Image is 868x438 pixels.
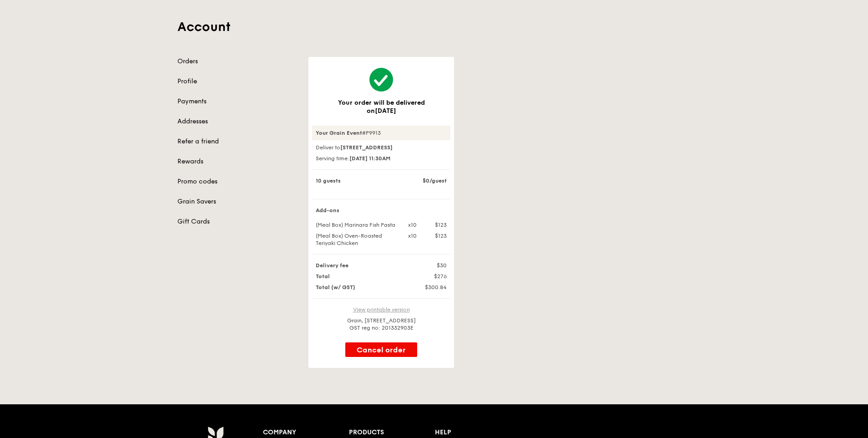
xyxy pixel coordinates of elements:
[316,262,348,269] strong: Delivery fee
[405,284,452,291] div: $300.84
[177,57,298,66] a: Orders
[310,177,405,184] div: 10 guests
[177,197,298,206] a: Grain Savers
[345,342,417,357] button: Cancel order
[177,177,298,186] a: Promo codes
[177,97,298,106] a: Payments
[177,137,298,146] a: Refer a friend
[312,155,450,162] div: Serving time:
[177,217,298,226] a: Gift Cards
[310,232,405,247] div: (Meal Box) Oven-Roasted Teriyaki Chicken
[310,221,405,229] div: (Meal Box) Marinara Fish Pasta
[375,107,396,115] span: [DATE]
[312,126,450,140] div: #P9913
[177,19,691,35] h1: Account
[177,77,298,86] a: Profile
[340,144,393,151] strong: [STREET_ADDRESS]
[349,155,390,162] strong: [DATE] 11:30AM
[405,221,417,229] div: x10
[316,284,355,290] strong: Total (w/ GST)
[405,232,417,239] div: x10
[323,99,439,115] h3: Your order will be delivered on
[312,317,450,331] div: Grain, [STREET_ADDRESS] GST reg no: 201332903E
[312,144,450,151] div: Deliver to
[177,157,298,166] a: Rewards
[316,130,362,136] strong: Your Grain Event
[405,262,452,269] div: $30
[405,273,452,280] div: $276
[310,207,452,214] div: Add-ons
[353,306,410,313] a: View printable version
[177,117,298,126] a: Addresses
[417,232,452,239] div: $123
[316,273,330,280] strong: Total
[405,177,452,184] div: $0/guest
[417,221,452,229] div: $123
